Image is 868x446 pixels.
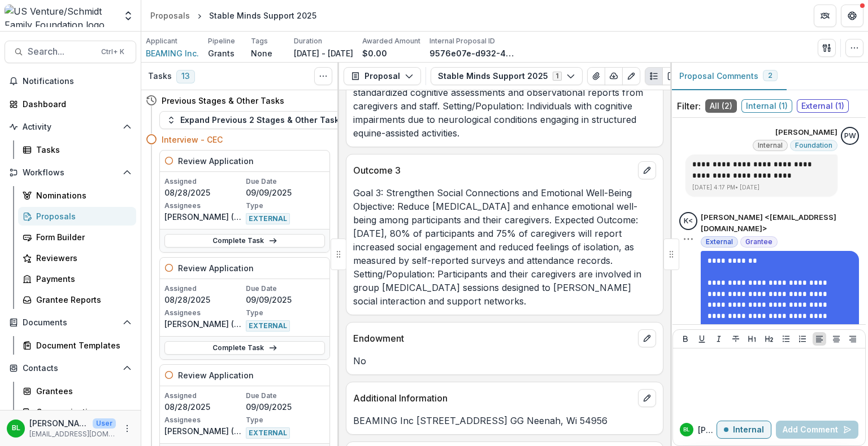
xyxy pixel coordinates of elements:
p: Due Date [246,284,325,294]
p: Due Date [246,176,325,187]
button: Add Comment [776,421,858,439]
button: Open Documents [5,313,136,332]
button: Open Activity [5,118,136,136]
span: EXTERNAL [246,320,290,332]
div: Parker Wolf [844,133,856,140]
p: User [93,418,116,429]
button: Notifications [5,72,136,90]
a: Grantees [18,382,136,400]
div: Communications [36,406,127,418]
h4: Previous Stages & Other Tasks [162,95,284,107]
button: Heading 2 [762,332,776,346]
p: $0.00 [362,47,387,59]
div: Stable Minds Support 2025 [209,10,316,21]
p: 08/28/2025 [164,401,244,413]
div: Proposals [150,10,190,21]
h3: Tasks [148,72,172,81]
p: Goal 3: Strengthen Social Connections and Emotional Well-Being Objective: Reduce [MEDICAL_DATA] a... [353,186,656,308]
p: Tags [251,36,268,46]
div: Ctrl + K [99,46,127,58]
p: [PERSON_NAME] [698,424,717,436]
p: No [353,354,656,368]
button: Expand Previous 2 Stages & Other Tasks [159,111,351,129]
button: Italicize [712,332,726,346]
div: Grantee Reports [36,294,127,306]
a: Communications [18,403,136,421]
p: Assignees [164,308,244,318]
p: [PERSON_NAME] [775,127,837,138]
a: BEAMING Inc. [146,47,199,59]
button: Edit as form [622,67,640,85]
div: Brenda Litwin [683,427,690,432]
p: Awarded Amount [362,36,420,46]
a: Dashboard [5,95,136,113]
span: Notifications [23,77,132,86]
p: 09/09/2025 [246,187,325,198]
div: Form Builder [36,231,127,243]
span: Workflows [23,168,118,178]
span: Activity [23,122,118,132]
button: Heading 1 [745,332,759,346]
div: Dashboard [23,98,127,110]
a: Nominations [18,186,136,205]
span: 2 [768,72,772,80]
span: EXTERNAL [246,213,290,224]
button: Proposal [344,67,421,85]
button: Stable Minds Support 20251 [431,67,583,85]
div: Nominations [36,189,127,201]
button: Ordered List [796,332,809,346]
h5: Review Application [178,155,254,167]
p: [DATE] 4:17 PM • [DATE] [692,183,831,192]
p: Pipeline [208,36,235,46]
p: [EMAIL_ADDRESS][DOMAIN_NAME] [29,429,116,439]
h5: Review Application [178,262,254,274]
span: EXTERNAL [246,427,290,439]
button: Search... [5,41,136,63]
p: Assignees [164,201,244,211]
button: Partners [814,5,836,27]
a: Proposals [18,207,136,226]
p: Endowment [353,332,633,345]
p: Additional Information [353,391,633,405]
button: PDF view [662,67,680,85]
p: Filter: [677,99,701,113]
span: All ( 2 ) [705,99,737,113]
button: More [120,422,134,435]
h5: Review Application [178,369,254,381]
div: Payments [36,273,127,285]
div: Document Templates [36,339,127,351]
button: Align Left [813,332,826,346]
button: Strike [729,332,743,346]
span: Internal [758,142,783,149]
div: Grantees [36,385,127,397]
span: Internal ( 1 ) [741,99,792,113]
button: Toggle View Cancelled Tasks [314,67,332,85]
p: Assigned [164,284,244,294]
button: Options [683,233,694,245]
button: Open Workflows [5,164,136,182]
p: Grants [208,47,235,59]
button: edit [638,329,656,347]
p: [PERSON_NAME] ([EMAIL_ADDRESS][DOMAIN_NAME]) [164,425,244,437]
button: Get Help [841,5,863,27]
img: US Venture/Schmidt Family Foundation logo [5,5,116,27]
button: Bold [679,332,692,346]
p: BEAMING Inc [STREET_ADDRESS] GG Neenah, Wi 54956 [353,414,656,427]
h4: Interview - CEC [162,134,223,145]
div: Reviewers [36,252,127,264]
button: View Attached Files [587,67,605,85]
span: Foundation [795,142,832,149]
div: Katie Samuelson <incbeaming@gmail.com> [684,218,693,225]
p: [PERSON_NAME] ([EMAIL_ADDRESS][DOMAIN_NAME]) [164,211,244,223]
p: 09/09/2025 [246,294,325,306]
p: None [251,47,272,59]
p: Due Date [246,391,325,401]
p: 08/28/2025 [164,187,244,198]
p: Applicant [146,36,177,46]
button: Bullet List [779,332,793,346]
a: Tasks [18,140,136,159]
a: Complete Task [164,341,325,355]
p: Assigned [164,391,244,401]
button: Internal [717,421,771,439]
p: [PERSON_NAME] ([EMAIL_ADDRESS][DOMAIN_NAME]) [164,318,244,330]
